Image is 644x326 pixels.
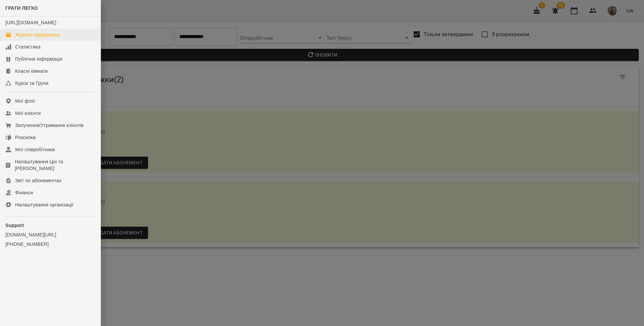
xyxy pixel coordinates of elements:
div: Мої філії [15,98,35,104]
div: Мої клієнти [15,110,41,117]
a: [DOMAIN_NAME][URL] [5,231,95,238]
div: Публічна інформація [15,56,62,62]
p: Support [5,222,95,229]
div: Статистика [15,43,41,50]
div: Налаштування організації [15,201,74,208]
div: Розсилки [15,134,36,141]
div: Залучення/Утримання клієнтів [15,122,84,129]
a: [PHONE_NUMBER] [5,241,95,248]
div: Звіт по абонементах [15,177,62,184]
a: [URL][DOMAIN_NAME] [5,20,56,25]
div: Журнал відвідувань [15,31,60,38]
div: Фінанси [15,189,33,196]
div: Курси та Групи [15,80,48,87]
div: Класні кімнати [15,68,48,74]
div: Налаштування Цін та [PERSON_NAME] [15,158,95,172]
span: ГРАТИ ЛЕГКО [5,5,38,11]
div: Мої співробітники [15,146,55,153]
